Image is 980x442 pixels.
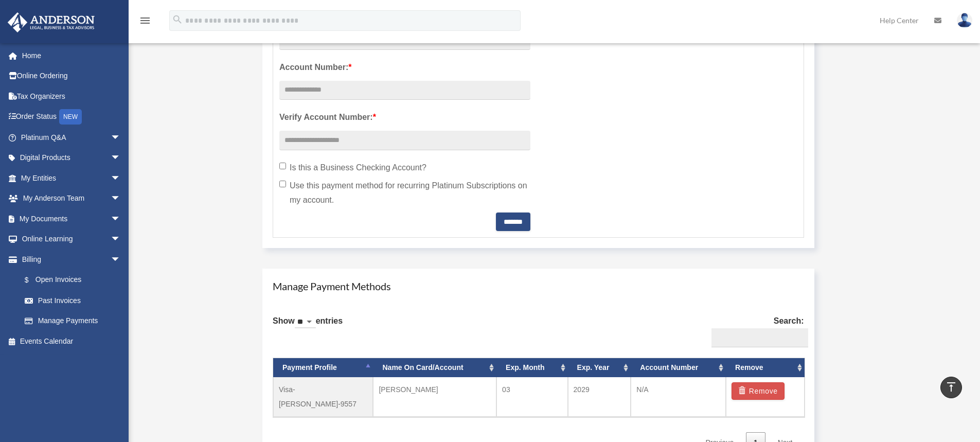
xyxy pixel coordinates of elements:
a: Billingarrow_drop_down [7,249,136,270]
input: Is this a Business Checking Account? [279,163,286,169]
a: Online Ordering [7,66,136,86]
span: arrow_drop_down [111,148,131,169]
label: Verify Account Number: [279,110,530,125]
a: Events Calendar [7,331,136,351]
th: Name On Card/Account: activate to sort column ascending [373,358,496,377]
img: Anderson Advisors Platinum Portal [5,12,98,32]
label: Is this a Business Checking Account? [279,161,530,175]
a: vertical_align_top [940,377,962,398]
th: Payment Profile: activate to sort column descending [273,358,373,377]
h4: Manage Payment Methods [273,279,804,293]
a: Tax Organizers [7,86,136,107]
span: arrow_drop_down [111,229,131,250]
a: My Documentsarrow_drop_down [7,208,136,229]
td: N/A [631,377,726,417]
th: Exp. Month: activate to sort column ascending [496,358,567,377]
a: Digital Productsarrow_drop_down [7,148,136,168]
a: My Anderson Teamarrow_drop_down [7,188,136,209]
span: arrow_drop_down [111,127,131,148]
a: $Open Invoices [14,270,136,291]
input: Use this payment method for recurring Platinum Subscriptions on my account. [279,181,286,187]
i: menu [139,14,151,27]
td: Visa-[PERSON_NAME]-9557 [273,377,373,417]
span: arrow_drop_down [111,208,131,229]
button: Remove [732,382,785,400]
span: arrow_drop_down [111,168,131,189]
td: 2029 [568,377,631,417]
a: Platinum Q&Aarrow_drop_down [7,127,136,148]
span: arrow_drop_down [111,249,131,270]
label: Account Number: [279,60,530,75]
a: menu [139,18,151,27]
a: Order StatusNEW [7,107,136,128]
a: Home [7,45,136,66]
td: [PERSON_NAME] [373,377,496,417]
i: vertical_align_top [945,381,957,393]
label: Show entries [273,314,343,339]
label: Search: [707,314,804,348]
a: My Entitiesarrow_drop_down [7,168,136,188]
span: arrow_drop_down [111,188,131,209]
th: Exp. Year: activate to sort column ascending [568,358,631,377]
select: Showentries [295,316,316,328]
th: Account Number: activate to sort column ascending [631,358,726,377]
th: Remove: activate to sort column ascending [726,358,804,377]
a: Online Learningarrow_drop_down [7,229,136,250]
td: 03 [496,377,567,417]
input: Search: [711,328,808,348]
i: search [172,14,183,25]
a: Past Invoices [14,290,136,311]
img: User Pic [957,13,972,28]
a: Manage Payments [14,311,131,331]
span: $ [30,274,35,287]
label: Use this payment method for recurring Platinum Subscriptions on my account. [279,179,530,207]
div: NEW [59,109,82,125]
